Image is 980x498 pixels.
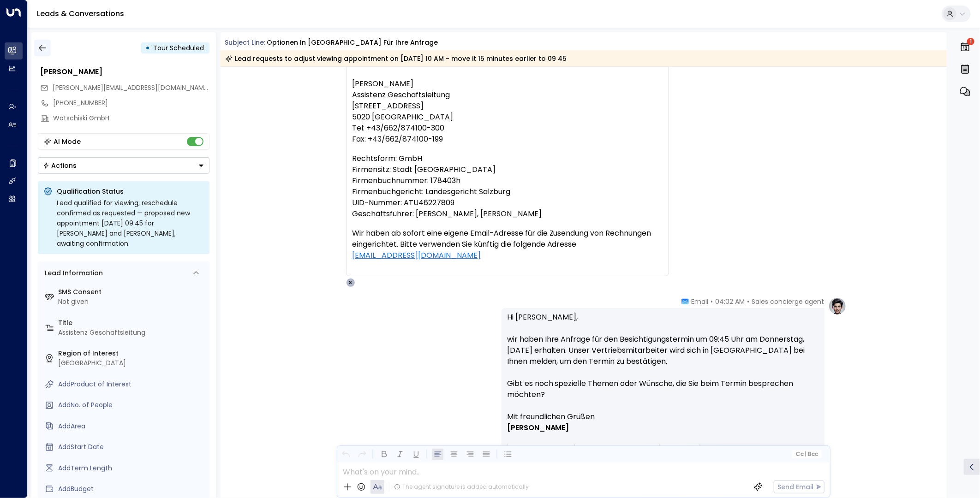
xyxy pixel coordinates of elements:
[792,450,821,459] button: Cc|Bcc
[154,43,204,53] span: Tour Scheduled
[828,297,847,315] img: profile-logo.png
[795,451,818,457] span: Cc Bcc
[37,8,124,19] a: Leads & Conversations
[59,484,206,494] div: AddBudget
[59,400,206,410] div: AddNo. of People
[352,228,651,249] font: Wir haben ab sofort eine eigene Email-Adresse für die Zusendung von Rechnungen eingerichtet. Bitt...
[507,445,701,468] img: AIorK4zU2Kz5WUNqa9ifSKC9jFH1hjwenjvh85X70KBOPduETvkeZu4OqG8oPuqbwvp3xfXcMQJCRtwYb-SG
[356,449,368,460] button: Redo
[59,358,206,368] div: [GEOGRAPHIC_DATA]
[352,153,663,219] div: Rechtsform: GmbH Firmensitz: Stadt [GEOGRAPHIC_DATA] Firmenbuchnummer: 178403h Firmenbuchgericht:...
[59,442,206,452] div: AddStart Date
[59,421,206,431] div: AddArea
[957,37,973,57] button: 1
[967,38,974,45] span: 1
[346,278,355,287] div: S
[43,161,77,170] div: Actions
[146,40,150,56] div: •
[54,98,209,108] div: [PHONE_NUMBER]
[716,297,745,306] span: 04:02 AM
[805,451,807,457] span: |
[54,113,209,123] div: Wotschiski GmbH
[59,297,206,307] div: Not given
[38,157,209,174] div: Button group with a nested menu
[225,54,567,63] div: Lead requests to adjust viewing appointment on [DATE] 10 AM - move it 15 minutes earlier to 09 45
[267,38,438,47] div: Optionen in [GEOGRAPHIC_DATA] für Ihre Anfrage
[394,483,529,491] div: The agent signature is added automatically
[38,157,209,174] button: Actions
[59,463,206,473] div: AddTerm Length
[225,38,266,47] span: Subject Line:
[507,411,819,479] div: Signature
[352,78,453,144] span: [PERSON_NAME] Assistenz Geschäftsleitung [STREET_ADDRESS] 5020 [GEOGRAPHIC_DATA] Tel: +43/662/874...
[41,66,209,77] div: [PERSON_NAME]
[507,312,819,411] p: Hi [PERSON_NAME], wir haben Ihre Anfrage für den Besichtigungstermin um 09:45 Uhr am Donnerstag, ...
[59,379,206,389] div: AddProduct of Interest
[54,137,81,146] div: AI Mode
[507,411,595,422] span: Mit freundlichen Grüßen
[340,449,352,460] button: Undo
[57,187,204,196] p: Qualification Status
[692,297,709,306] span: Email
[507,422,569,433] span: [PERSON_NAME]
[59,328,206,338] div: Assistenz Geschäftsleitung
[57,198,204,249] div: Lead qualified for viewing; reschedule confirmed as requested — proposed new appointment [DATE] 0...
[747,297,750,306] span: •
[59,318,206,328] label: Title
[53,83,210,92] span: [PERSON_NAME][EMAIL_ADDRESS][DOMAIN_NAME]
[59,349,206,358] label: Region of Interest
[53,83,209,93] span: melanie.loeffelberger@wotschiski.com
[352,250,481,261] a: [EMAIL_ADDRESS][DOMAIN_NAME]
[711,297,713,306] span: •
[59,287,206,297] label: SMS Consent
[752,297,825,306] span: Sales concierge agent
[42,268,103,278] div: Lead Information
